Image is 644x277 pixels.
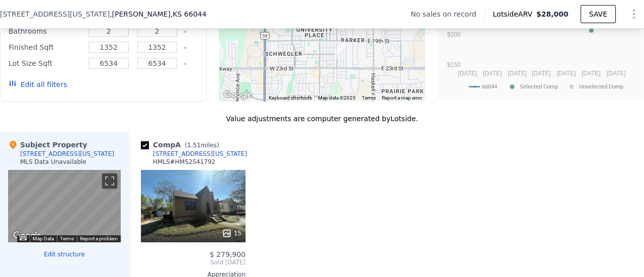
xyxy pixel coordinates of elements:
a: Open this area in Google Maps (opens a new window) [221,88,255,102]
div: Comp A [141,140,223,150]
div: Bathrooms [9,24,83,38]
button: Edit all filters [9,79,67,89]
div: 15 [222,228,242,238]
text: Selected Comp [520,83,558,90]
button: Map Data [33,235,54,242]
button: Toggle fullscreen view [102,173,117,189]
text: $200 [447,31,461,38]
div: MLS Data Unavailable [20,158,87,166]
span: Sold [DATE] [141,258,246,266]
text: [DATE] [508,70,527,77]
span: $28,000 [536,10,569,18]
button: Clear [183,46,187,50]
button: Clear [183,30,187,34]
span: $ 279,900 [210,250,246,258]
button: Keyboard shortcuts [20,236,27,240]
div: 2120 New Hampshire St [335,41,346,58]
a: [STREET_ADDRESS][US_STATE] [141,150,247,158]
text: [DATE] [532,70,551,77]
text: Unselected Comp [579,83,623,90]
span: , [PERSON_NAME] [110,9,206,19]
a: Report a map error [382,95,422,101]
a: Terms (opens in new tab) [60,236,74,241]
div: Finished Sqft [9,40,83,54]
div: Street View [8,170,121,242]
text: [DATE] [483,70,502,77]
button: Show Options [624,4,644,24]
span: Map data ©2025 [318,95,356,101]
button: Edit structure [8,250,121,258]
div: Subject Property [8,140,87,150]
text: [DATE] [557,70,576,77]
div: No sales on record [411,9,484,19]
span: Lotside ARV [493,9,536,19]
img: Google [11,229,44,242]
div: Map [8,170,121,242]
div: HMLS # HMS2541792 [153,158,215,166]
text: [DATE] [458,70,477,77]
button: Clear [183,62,187,66]
div: [STREET_ADDRESS][US_STATE] [153,150,247,158]
a: Report a problem [80,236,118,241]
div: Lot Size Sqft [9,56,83,70]
img: Google [221,88,255,102]
a: Open this area in Google Maps (opens a new window) [11,229,44,242]
text: 66044 [482,83,497,90]
text: [DATE] [582,70,601,77]
span: ( miles) [181,142,223,149]
span: 1.51 [187,142,201,149]
text: $150 [447,61,461,68]
div: [STREET_ADDRESS][US_STATE] [20,150,114,158]
button: SAVE [581,5,616,23]
button: Keyboard shortcuts [269,95,312,102]
span: , KS 66044 [171,10,207,18]
a: Terms (opens in new tab) [362,95,376,101]
text: [DATE] [607,70,626,77]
